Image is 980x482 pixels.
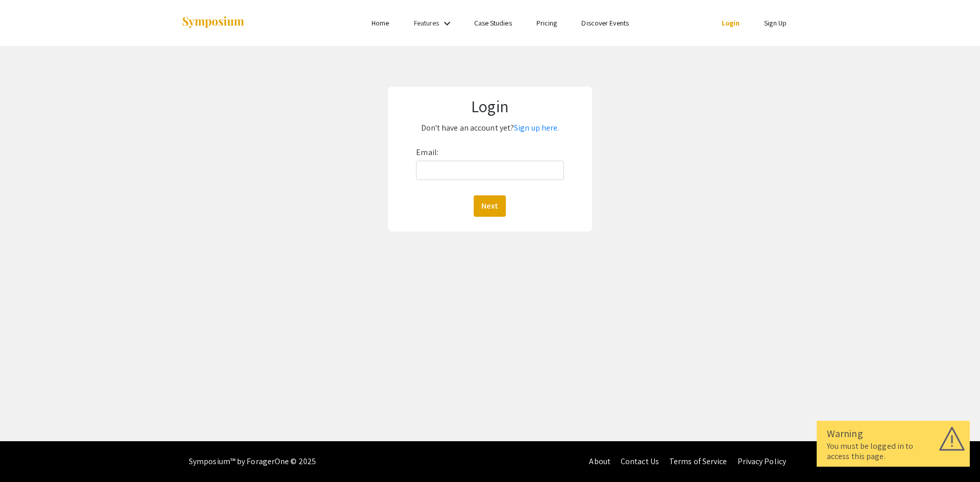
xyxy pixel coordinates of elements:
[937,436,972,474] iframe: Chat
[621,456,659,467] a: Contact Us
[738,456,786,467] a: Privacy Policy
[827,441,960,462] div: You must be logged in to access this page.
[372,18,389,28] a: Home
[589,456,610,467] a: About
[416,144,438,161] label: Email:
[827,426,960,441] div: Warning
[474,195,506,217] button: Next
[474,18,512,28] a: Case Studies
[398,120,582,136] p: Don't have an account yet?
[669,456,727,467] a: Terms of Service
[181,16,245,30] img: Symposium by ForagerOne
[514,122,559,133] a: Sign up here.
[581,18,629,28] a: Discover Events
[398,96,582,116] h1: Login
[722,18,740,28] a: Login
[764,18,787,28] a: Sign Up
[536,18,557,28] a: Pricing
[189,441,316,482] div: Symposium™ by ForagerOne © 2025
[414,18,439,28] a: Features
[441,17,453,30] mat-icon: Expand Features list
